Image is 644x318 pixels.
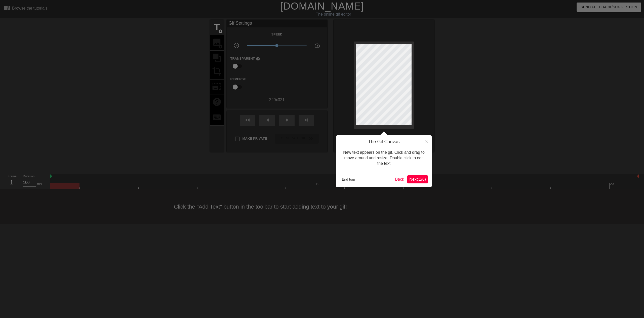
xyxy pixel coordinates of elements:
h4: The Gif Canvas [340,139,428,145]
button: Close [421,135,432,147]
button: Back [393,175,406,183]
button: Next [407,175,428,183]
button: End tour [340,176,357,183]
div: New text appears on the gif. Click and drag to move around and resize. Double click to edit the text [340,145,428,172]
span: Next ( 2 / 6 ) [409,177,426,181]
